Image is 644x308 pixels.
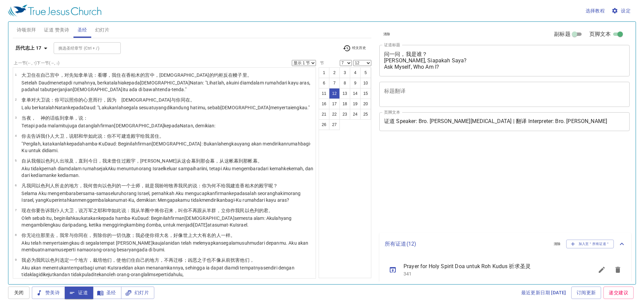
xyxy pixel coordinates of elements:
[98,158,262,164] wh3117: ，我未曾住
[339,43,370,53] button: 经文历史
[41,233,235,238] wh1980: 那里去，我常与你同在，剪除
[45,257,254,263] wh5971: 以色列
[188,183,278,188] wh5971: 的说
[41,133,164,139] wh559: 我仆人
[291,105,310,110] wh5973: engkau."
[21,182,314,189] p: 凡我同以色列
[385,240,548,248] p: 所有证道 ( 12 )
[15,208,16,212] span: 7
[123,87,186,92] wh3068: itu ada di bawah
[377,138,580,231] iframe: from-child
[124,105,310,110] wh6213: segala sesuatu
[319,78,329,88] button: 6
[609,289,628,297] span: 递交建议
[60,257,254,263] wh3478: 选定
[21,80,310,92] wh1004: , berkatalah
[100,123,216,128] wh1961: firman
[319,99,329,109] button: 16
[36,72,252,78] wh3427: 在自己宫
[121,158,262,164] wh3427: 过殿宇
[74,115,88,121] wh5416: ，说
[45,115,88,121] wh430: 的话
[21,158,314,164] p: 自从我领
[214,123,215,128] wh559: :
[240,183,278,188] wh1129: 香柏木
[219,72,252,78] wh1285: 柜
[44,26,69,34] span: 证道 赞美诗
[215,158,262,164] wh168: ，从这帐幕
[21,141,311,153] wh559: kepada
[216,208,273,213] wh6629: ，立你作我民
[339,99,350,109] button: 18
[21,166,313,178] wh3808: pernah diam
[21,166,313,178] wh3427: dalam rumah
[21,72,314,78] p: 大卫
[21,264,314,278] p: Aku akan menentukan
[21,79,314,93] p: Setelah Daud
[93,97,195,103] wh3824: 而行
[21,215,291,228] wh3541: kaukatakan
[88,133,164,139] wh3068: 如此说：你不可建造
[139,247,165,252] wh834: ada di bumi
[83,115,88,121] wh559: ：
[171,97,195,103] wh430: 与你同在。
[126,222,249,228] wh4480: kambing domba
[134,197,289,203] wh5971: , demikian
[379,30,394,38] button: 清除
[74,133,164,139] wh559: 耶和华
[159,133,164,139] wh3427: 。
[93,287,121,299] button: 圣经
[55,158,262,164] wh3478: 人出埃及，直到今日
[45,222,249,228] wh3947: engkau dari
[329,88,340,99] button: 12
[21,215,314,228] p: Oleh sebab itu
[339,88,350,99] button: 13
[586,7,605,15] span: 选择教程
[21,141,311,153] wh5650: Daud
[55,105,310,110] wh559: Natan
[245,208,273,213] wh5971: 以色列
[83,208,273,213] wh559: 万军
[603,287,634,299] a: 递交建议
[32,287,65,299] button: 赞美诗
[268,183,278,188] wh1004: 呢？
[126,208,273,213] wh559: ：我从羊圈
[360,88,371,99] button: 15
[78,72,252,78] wh5030: 拿单
[21,80,310,92] wh3427: di rumahnya
[217,222,249,228] wh5921: umat-Ku
[197,257,254,263] wh5766: 之子
[153,272,183,277] wh5766: seperti
[136,158,262,164] wh1004: ，[PERSON_NAME]从这会幕
[41,158,262,164] wh5927: 以色列
[197,183,278,188] wh559: ：你为何不给我建造
[140,72,252,78] wh730: 的宫
[131,133,164,139] wh1129: 殿宇
[62,272,183,277] wh7264: dan tidak
[13,42,52,54] button: 历代志上 17
[15,233,16,237] span: 8
[21,141,311,153] wh1980: , katakanlah
[384,51,625,70] textarea: 问一问，我是谁？ [PERSON_NAME], Siapakah Saya? Ask Myself, Who Am I?
[257,197,289,203] wh1004: dari kayu aras
[168,272,184,277] wh834: dahulu
[350,67,361,78] button: 4
[68,105,310,110] wh5416: kepada
[360,78,371,88] button: 10
[15,258,16,261] span: 9
[102,257,254,263] wh5193: 他们，使他们住
[21,97,310,103] p: 拿单
[40,272,184,277] wh5750: dikejutkan
[15,73,16,76] span: 1
[131,233,235,238] wh341: ；我必使
[15,134,16,137] span: 4
[319,61,324,65] label: 节
[339,78,350,88] button: 8
[21,191,301,203] wh3478: , pernahkah Aku mengucapkan
[55,72,252,78] wh1004: 中，对先知
[268,208,273,213] wh5057: 。
[21,265,294,277] wh7760: tempat
[21,191,301,203] wh3605: seluruh
[21,104,310,111] p: Lalu berkatalah
[21,265,294,277] wh5971: Israel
